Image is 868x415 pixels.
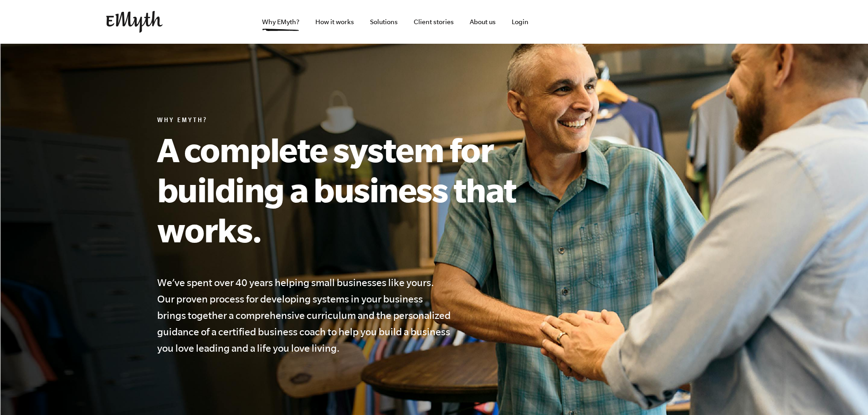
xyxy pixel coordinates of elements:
iframe: Embedded CTA [566,12,662,32]
img: EMyth [106,11,163,33]
h6: Why EMyth? [157,117,558,126]
iframe: Embedded CTA [667,12,762,32]
h4: We’ve spent over 40 years helping small businesses like yours. Our proven process for developing ... [157,274,452,356]
h1: A complete system for building a business that works. [157,129,558,250]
